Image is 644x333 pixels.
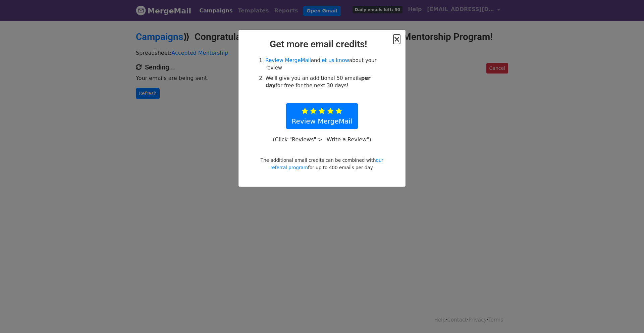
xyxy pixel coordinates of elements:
li: and about your review [265,57,386,72]
h2: Get more email credits! [244,39,400,50]
p: (Click "Reviews" > "Write a Review") [269,136,375,143]
a: let us know [320,57,349,63]
iframe: Chat Widget [610,301,644,333]
small: The additional email credits can be combined with for up to 400 emails per day. [261,157,383,170]
li: We'll give you an additional 50 emails for free for the next 30 days! [265,75,386,90]
a: Review MergeMail [265,57,311,63]
strong: per day [265,75,370,89]
a: Review MergeMail [286,103,358,129]
a: our referral program [270,157,383,170]
button: Close [393,35,400,43]
span: × [393,35,400,44]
